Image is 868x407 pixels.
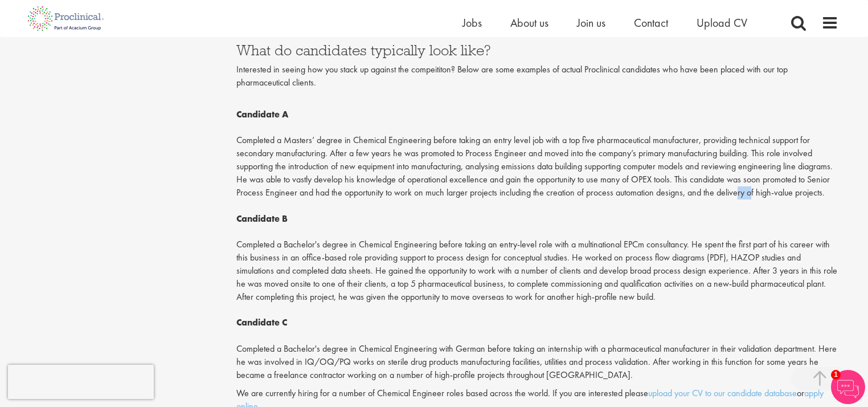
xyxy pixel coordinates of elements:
[648,387,797,399] a: upload your CV to our candidate database
[462,15,482,30] a: Jobs
[236,213,288,225] b: Candidate B
[236,43,839,58] h3: What do candidates typically look like?
[634,15,668,30] a: Contact
[577,15,605,30] a: Join us
[831,370,841,380] span: 1
[697,15,747,30] a: Upload CV
[236,316,287,328] b: Candidate C
[236,63,839,89] p: Interested in seeing how you stack up against the compeititon? Below are some examples of actual ...
[831,370,865,404] img: Chatbot
[236,108,288,120] b: Candidate A
[8,365,154,399] iframe: reCAPTCHA
[510,15,548,30] a: About us
[236,95,839,382] p: Completed a Masters’ degree in Chemical Engineering before taking an entry level job with a top f...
